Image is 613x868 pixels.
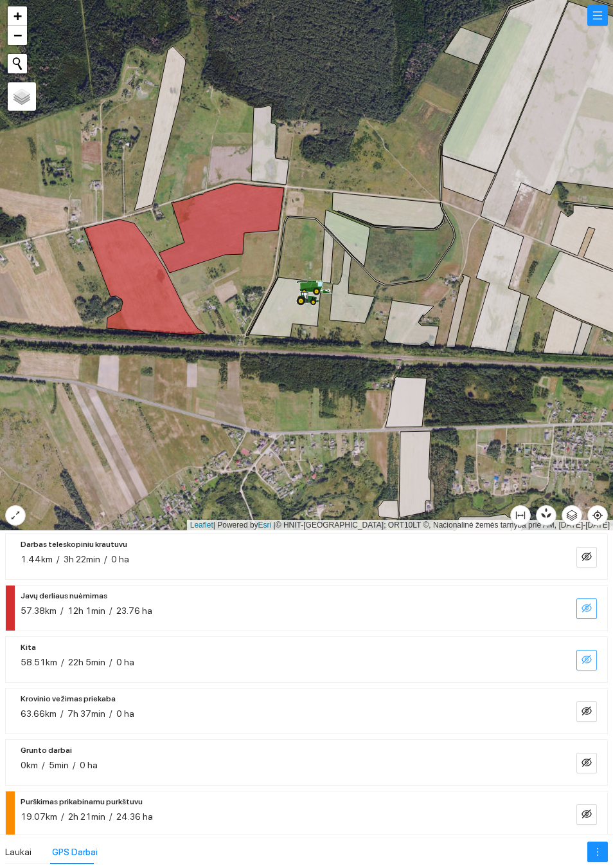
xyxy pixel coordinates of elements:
span: / [109,605,112,616]
a: Zoom in [8,6,27,26]
span: eye-invisible [582,603,592,615]
span: 57.38km [21,605,57,616]
span: Javų derliaus nuėmimas [21,588,107,604]
span: column-width [511,510,530,521]
span: eye-invisible [582,757,592,770]
button: menu [587,5,608,26]
button: eye-invisible [576,547,597,568]
span: / [109,811,112,822]
span: Darbas teleskopiniu krautuvu [21,537,127,552]
button: eye-invisible [576,804,597,825]
button: eye-invisible [576,753,597,773]
span: Grunto darbai [21,743,72,758]
span: − [13,27,22,43]
span: / [60,605,64,616]
span: more [588,847,607,857]
button: eye-invisible [576,598,597,619]
span: 22h 5min [68,657,105,667]
span: Kita [21,640,36,655]
span: / [104,554,107,564]
span: 0 ha [111,554,129,564]
button: aim [587,505,608,526]
button: Initiate a new search [8,54,27,73]
span: / [57,554,60,564]
span: 3h 22min [64,554,100,564]
a: Layers [8,82,36,111]
span: | [274,521,276,530]
button: expand-alt [5,505,26,526]
span: / [61,811,64,822]
span: / [61,657,64,667]
span: 63.66km [21,708,57,719]
span: 58.51km [21,657,57,667]
div: | Powered by © HNIT-[GEOGRAPHIC_DATA]; ORT10LT ©, Nacionalinė žemės tarnyba prie AM, [DATE]-[DATE] [187,520,613,531]
span: Purškimas prikabinamu purkštuvu [21,794,143,809]
span: 0km [21,760,38,770]
button: column-width [510,505,531,526]
span: 0 ha [80,760,98,770]
span: eye-invisible [582,706,592,718]
span: 7h 37min [67,708,105,719]
span: 1.44km [21,554,53,564]
div: Laukai [5,845,31,859]
span: 0 ha [116,708,134,719]
span: / [73,760,76,770]
span: / [109,657,112,667]
span: eye-invisible [582,809,592,821]
button: more [587,842,608,862]
span: / [109,708,112,719]
span: 12h 1min [67,605,105,616]
span: 19.07km [21,811,57,822]
span: + [13,8,22,24]
span: 2h 21min [68,811,105,822]
a: Leaflet [190,521,213,530]
a: Esri [258,521,272,530]
span: expand-alt [6,510,25,521]
span: Krovinio vežimas priekaba [21,691,116,706]
button: eye-invisible [576,650,597,670]
span: eye-invisible [582,654,592,667]
span: aim [588,510,607,521]
span: 0 ha [116,657,134,667]
a: Zoom out [8,26,27,45]
span: eye-invisible [582,551,592,564]
button: eye-invisible [576,701,597,722]
span: 24.36 ha [116,811,153,822]
span: 5min [49,760,69,770]
div: GPS Darbai [52,845,98,859]
span: / [42,760,45,770]
span: / [60,708,64,719]
span: 23.76 ha [116,605,152,616]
